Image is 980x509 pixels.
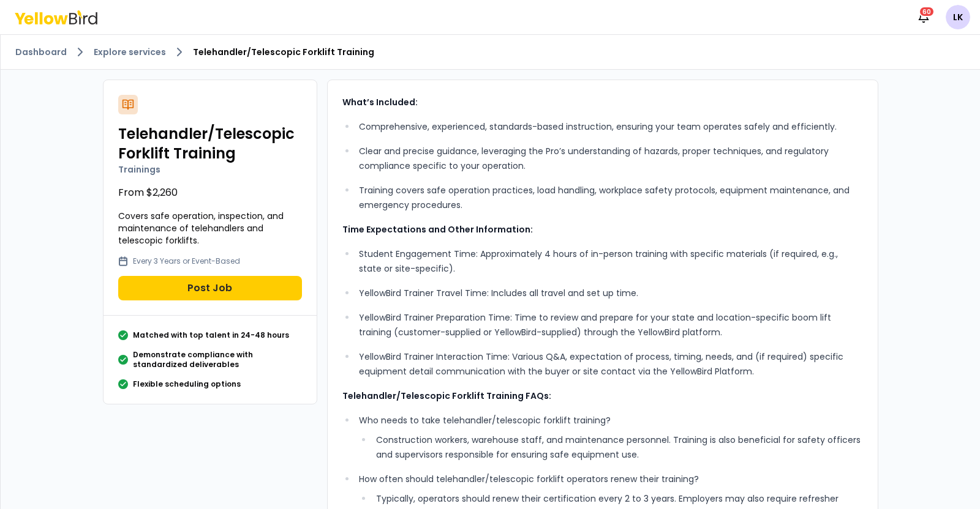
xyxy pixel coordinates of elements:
nav: breadcrumb [15,45,965,59]
a: Dashboard [15,46,67,58]
p: Matched with top talent in 24-48 hours [133,330,289,340]
p: Comprehensive, experienced, standards-based instruction, ensuring your team operates safely and e... [359,119,862,134]
button: Post Job [118,276,302,300]
p: How often should telehandler/telescopic forklift operators renew their training? [359,472,862,486]
strong: Time Expectations and Other Information: [342,223,533,236]
p: Flexible scheduling options [133,379,241,389]
span: Telehandler/Telescopic Forklift Training [193,46,374,58]
p: Student Engagement Time: Approximately 4 hours of in-person training with specific materials (if ... [359,247,862,276]
h2: Telehandler/Telescopic Forklift Training [118,124,302,163]
p: YellowBird Trainer Interaction Time: Various Q&A, expectation of process, timing, needs, and (if ... [359,349,862,379]
button: 60 [911,5,936,29]
p: YellowBird Trainer Travel Time: Includes all travel and set up time. [359,286,862,300]
strong: What’s Included: [342,96,418,108]
p: Training covers safe operation practices, load handling, workplace safety protocols, equipment ma... [359,183,862,212]
div: 60 [919,6,935,17]
p: From $2,260 [118,185,302,200]
span: LK [946,5,970,29]
p: Trainings [118,163,302,176]
p: Clear and precise guidance, leveraging the Pro’s understanding of hazards, proper techniques, and... [359,144,862,173]
p: Who needs to take telehandler/telescopic forklift training? [359,413,862,428]
p: Every 3 Years or Event-Based [133,256,240,266]
a: Explore services [94,46,166,58]
p: Covers safe operation, inspection, and maintenance of telehandlers and telescopic forklifts. [118,210,302,247]
li: Construction workers, warehouse staff, and maintenance personnel. Training is also beneficial for... [372,433,862,462]
p: Demonstrate compliance with standardized deliverables [133,350,302,370]
strong: Telehandler/Telescopic Forklift Training FAQs: [342,390,551,402]
p: YellowBird Trainer Preparation Time: Time to review and prepare for your state and location-speci... [359,310,862,340]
